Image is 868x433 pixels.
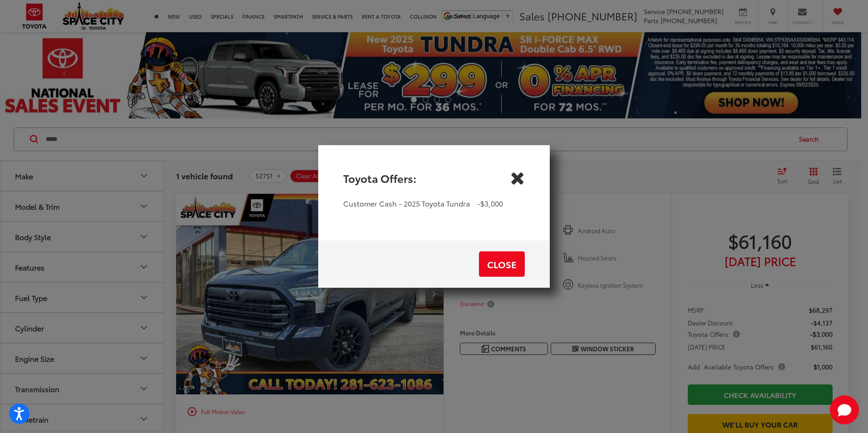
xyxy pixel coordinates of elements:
button: Close [510,171,525,185]
svg: Start Chat [830,395,859,424]
h4: Toyota Offers: [343,170,416,186]
div: -$3,000 [477,198,503,209]
li: Customer Cash - 2025 Toyota Tundra [343,198,503,212]
button: Close [479,251,525,277]
button: Toggle Chat Window [830,395,859,424]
